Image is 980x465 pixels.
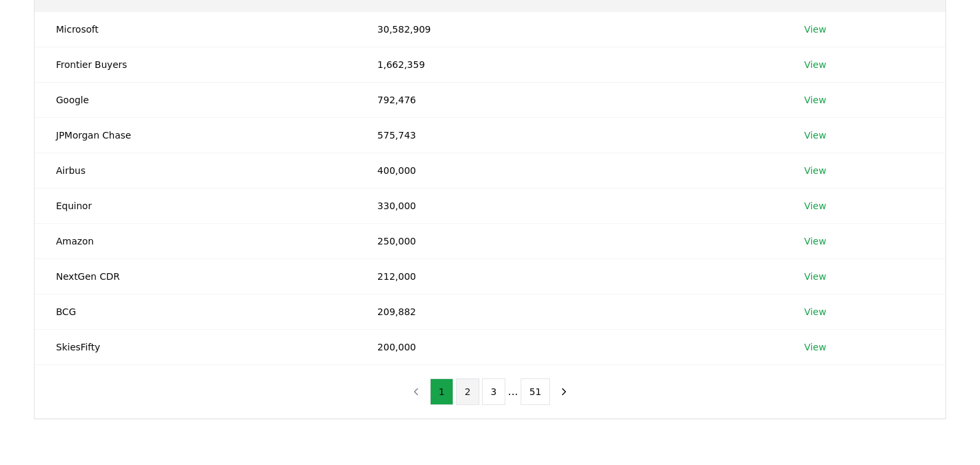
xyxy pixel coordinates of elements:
td: Google [35,82,356,117]
a: View [804,234,826,248]
td: JPMorgan Chase [35,117,356,153]
button: 3 [482,378,505,405]
td: 400,000 [356,153,783,188]
td: 792,476 [356,82,783,117]
a: View [804,164,826,177]
td: 200,000 [356,329,783,364]
a: View [804,199,826,213]
button: next page [553,378,575,405]
td: 250,000 [356,223,783,258]
td: BCG [35,294,356,329]
a: View [804,340,826,354]
td: 209,882 [356,294,783,329]
td: Amazon [35,223,356,258]
button: 1 [430,378,453,405]
td: 212,000 [356,258,783,294]
td: Equinor [35,188,356,223]
td: 330,000 [356,188,783,223]
td: Frontier Buyers [35,47,356,82]
li: ... [508,384,518,400]
a: View [804,305,826,318]
td: 1,662,359 [356,47,783,82]
a: View [804,270,826,283]
button: 51 [521,378,550,405]
a: View [804,23,826,36]
td: NextGen CDR [35,258,356,294]
td: 575,743 [356,117,783,153]
button: 2 [456,378,479,405]
a: View [804,93,826,107]
td: Airbus [35,153,356,188]
td: Microsoft [35,11,356,47]
td: 30,582,909 [356,11,783,47]
a: View [804,58,826,71]
a: View [804,129,826,142]
td: SkiesFifty [35,329,356,364]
